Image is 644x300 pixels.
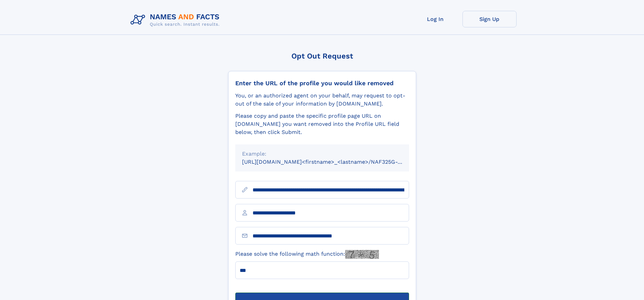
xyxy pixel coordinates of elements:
[235,79,409,87] div: Enter the URL of the profile you would like removed
[408,11,462,27] a: Log In
[235,250,379,259] label: Please solve the following math function:
[128,11,225,29] img: Logo Names and Facts
[462,11,517,27] a: Sign Up
[242,150,402,158] div: Example:
[235,112,409,136] div: Please copy and paste the specific profile page URL on [DOMAIN_NAME] you want removed into the Pr...
[235,92,409,108] div: You, or an authorized agent on your behalf, may request to opt-out of the sale of your informatio...
[242,159,422,165] small: [URL][DOMAIN_NAME]<firstname>_<lastname>/NAF325G-xxxxxxxx
[228,52,416,60] div: Opt Out Request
